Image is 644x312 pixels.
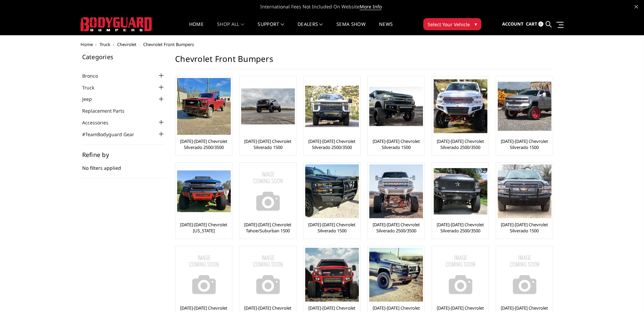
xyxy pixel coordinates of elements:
[498,222,551,234] a: [DATE]-[DATE] Chevrolet Silverado 1500
[82,152,165,158] h5: Refine by
[423,18,481,30] button: Select Your Vehicle
[241,222,294,234] a: [DATE]-[DATE] Chevrolet Tahoe/Suburban 1500
[189,22,204,35] a: Home
[434,138,487,150] a: [DATE]-[DATE] Chevrolet Silverado 2500/3500
[538,22,543,27] span: 0
[428,21,470,28] span: Select Your Vehicle
[526,15,543,33] a: Cart 0
[360,3,382,10] a: More Info
[80,17,153,31] img: BODYGUARD BUMPERS
[502,21,524,27] span: Account
[82,72,106,79] a: Bronco
[369,138,423,150] a: [DATE]-[DATE] Chevrolet Silverado 1500
[475,21,477,28] span: ▾
[82,84,103,91] a: Truck
[82,107,133,114] a: Replacement Parts
[336,22,366,35] a: SEMA Show
[143,41,194,47] span: Chevrolet Front Bumpers
[241,248,295,302] img: No Image
[82,152,165,179] div: No filters applied
[379,22,393,35] a: News
[305,222,359,234] a: [DATE]-[DATE] Chevrolet Silverado 1500
[305,138,359,150] a: [DATE]-[DATE] Chevrolet Silverado 2500/3500
[434,222,487,234] a: [DATE]-[DATE] Chevrolet Silverado 2500/3500
[369,222,423,234] a: [DATE]-[DATE] Chevrolet Silverado 2500/3500
[526,21,537,27] span: Cart
[434,248,487,302] img: No Image
[175,54,552,69] h1: Chevrolet Front Bumpers
[177,138,230,150] a: [DATE]-[DATE] Chevrolet Silverado 2500/3500
[177,222,230,234] a: [DATE]-[DATE] Chevrolet [US_STATE]
[117,41,137,47] a: Chevrolet
[82,95,100,103] a: Jeep
[241,164,295,218] img: No Image
[498,248,551,302] img: No Image
[82,131,143,138] a: #TeamBodyguard Gear
[502,15,524,33] a: Account
[498,138,551,150] a: [DATE]-[DATE] Chevrolet Silverado 1500
[100,41,110,47] a: Truck
[298,22,323,35] a: Dealers
[80,41,93,47] a: Home
[82,54,165,60] h5: Categories
[217,22,244,35] a: shop all
[258,22,284,35] a: Support
[82,119,117,126] a: Accessories
[241,138,294,150] a: [DATE]-[DATE] Chevrolet Silverado 1500
[177,248,231,302] img: No Image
